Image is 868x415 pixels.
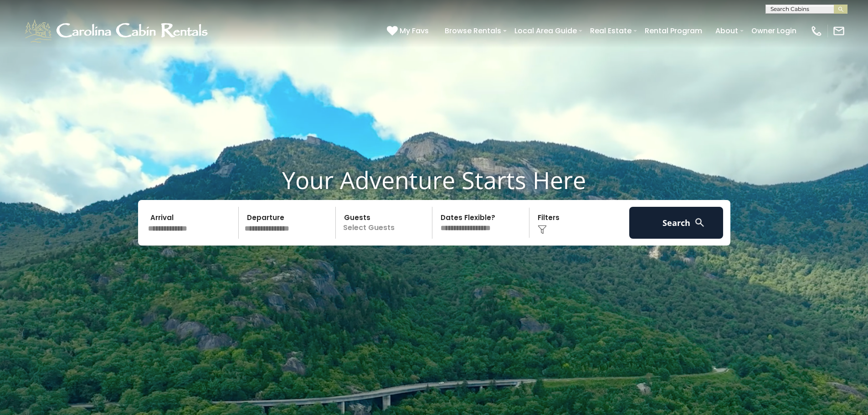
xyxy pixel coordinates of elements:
[586,23,636,39] a: Real Estate
[510,23,581,39] a: Local Area Guide
[440,23,506,39] a: Browse Rentals
[832,25,845,37] img: mail-regular-white.png
[640,23,707,39] a: Rental Program
[694,217,705,228] img: search-regular-white.png
[629,207,724,239] button: Search
[538,225,547,234] img: filter--v1.png
[387,25,431,37] a: My Favs
[810,25,823,37] img: phone-regular-white.png
[7,166,861,194] h1: Your Adventure Starts Here
[747,23,801,39] a: Owner Login
[23,17,212,45] img: White-1-1-2.png
[400,25,429,36] span: My Favs
[339,207,432,239] p: Select Guests
[711,23,743,39] a: About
